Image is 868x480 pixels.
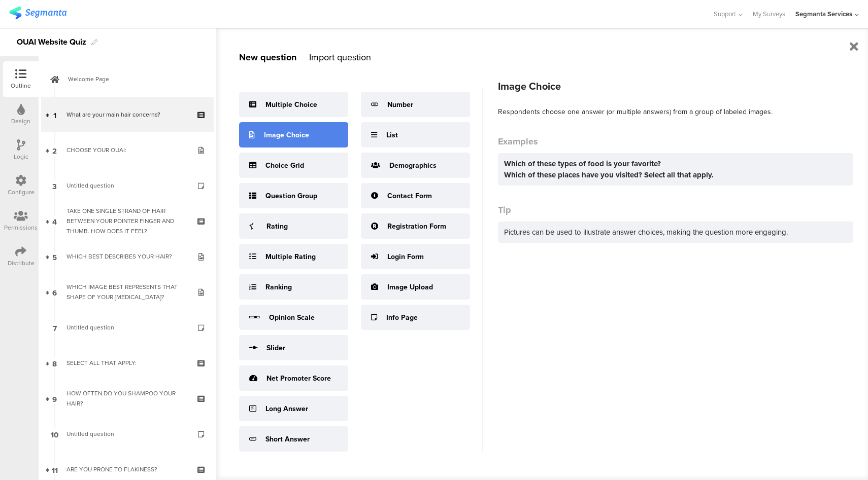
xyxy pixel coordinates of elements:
[498,79,853,94] div: Image Choice
[52,215,57,227] span: 4
[504,158,847,169] div: Which of these types of food is your favorite?
[66,358,188,368] div: SELECT ALL THAT APPLY:
[387,251,424,262] div: Login Form
[41,310,214,345] a: 7 Untitled question
[265,160,304,171] div: Choice Grid
[4,223,38,232] div: Permissions
[11,117,30,126] div: Design
[52,251,57,262] span: 5
[66,323,114,332] span: Untitled question
[386,130,398,140] div: List
[52,357,57,368] span: 8
[66,109,188,120] div: What are your main hair concerns?
[68,74,198,84] span: Welcome Page
[387,282,433,292] div: Image Upload
[52,464,58,475] span: 11
[41,168,214,203] a: 3 Untitled question
[265,282,292,292] div: Ranking
[266,373,331,384] div: Net Promoter Score
[53,109,56,120] span: 1
[266,343,285,353] div: Slider
[264,130,309,140] div: Image Choice
[41,132,214,168] a: 2 CHOOSE YOUR OUAI:
[66,145,188,155] div: CHOOSE YOUR OUAI:
[309,51,371,64] div: Import question
[66,429,114,438] span: Untitled question
[714,9,736,19] span: Support
[8,259,35,268] div: Distribute
[41,239,214,274] a: 5 WHICH BEST DESCRIBES YOUR HAIR?
[41,203,214,239] a: 4 TAKE ONE SINGLE STRAND OF HAIR BETWEEN YOUR POINTER FINGER AND THUMB. HOW DOES IT FEEL?
[66,181,114,190] span: Untitled question
[66,388,188,409] div: HOW OFTEN DO YOU SHAMPOO YOUR HAIR?
[265,434,310,445] div: Short Answer
[17,34,86,50] div: OUAI Website Quiz
[795,9,852,19] div: Segmanta Services
[386,312,418,323] div: Info Page
[387,191,432,201] div: Contact Form
[41,381,214,416] a: 9 HOW OFTEN DO YOU SHAMPOO YOUR HAIR?
[41,345,214,381] a: 8 SELECT ALL THAT APPLY:
[239,51,296,64] div: New question
[498,221,853,243] div: Pictures can be used to illustrate answer choices, making the question more engaging.
[266,221,288,232] div: Rating
[52,286,57,298] span: 6
[389,160,437,171] div: Demographics
[41,274,214,310] a: 6 WHICH IMAGE BEST REPRESENTS THAT SHAPE OF YOUR [MEDICAL_DATA]?
[66,464,188,474] div: ARE YOU PRONE TO FLAKINESS?
[41,416,214,452] a: 10 Untitled question
[265,191,317,201] div: Question Group
[11,81,31,90] div: Outline
[269,312,315,323] div: Opinion Scale
[387,221,446,232] div: Registration Form
[53,322,57,333] span: 7
[504,169,847,180] div: Which of these places have you visited? Select all that apply.
[41,61,214,97] a: Welcome Page
[498,135,853,148] div: Examples
[498,203,853,216] div: Tip
[41,97,214,132] a: 1 What are your main hair concerns?
[14,152,28,161] div: Logic
[52,180,57,191] span: 3
[52,144,57,156] span: 2
[387,99,413,110] div: Number
[265,403,308,414] div: Long Answer
[8,188,35,197] div: Configure
[498,106,853,117] div: Respondents choose one answer (or multiple answers) from a group of labeled images.
[265,251,316,262] div: Multiple Rating
[66,251,188,262] div: WHICH BEST DESCRIBES YOUR HAIR?
[52,393,57,404] span: 9
[66,282,188,302] div: WHICH IMAGE BEST REPRESENTS THAT SHAPE OF YOUR HAIR FOLLICLE?
[51,428,58,439] span: 10
[9,7,66,19] img: segmanta logo
[66,206,188,236] div: TAKE ONE SINGLE STRAND OF HAIR BETWEEN YOUR POINTER FINGER AND THUMB. HOW DOES IT FEEL?
[265,99,317,110] div: Multiple Choice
